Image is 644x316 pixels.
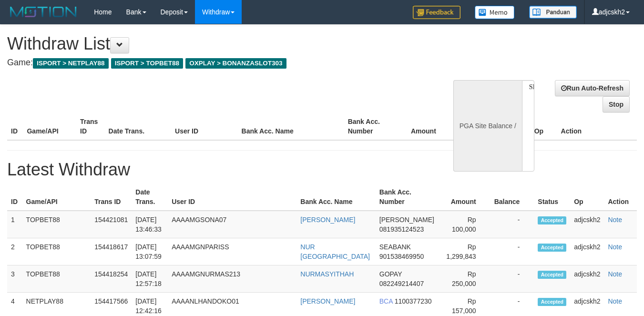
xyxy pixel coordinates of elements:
td: Rp 250,000 [439,265,491,293]
td: TOPBET88 [22,265,91,293]
td: adjcskh2 [570,265,604,293]
span: BCA [379,297,393,305]
th: Action [604,183,637,211]
td: [DATE] 13:07:59 [132,238,168,265]
th: Amount [439,183,491,211]
a: NUR [GEOGRAPHIC_DATA] [300,243,370,260]
th: ID [7,113,23,140]
th: Trans ID [76,113,105,140]
th: Op [570,183,604,211]
td: Rp 1,299,843 [439,238,491,265]
img: MOTION_logo.png [7,5,80,19]
th: Status [534,183,570,211]
div: PGA Site Balance / [453,80,522,172]
td: AAAAMGNPARISS [168,238,296,265]
td: adjcskh2 [570,211,604,238]
th: Date Trans. [105,113,171,140]
a: Note [608,270,622,278]
a: [PERSON_NAME] [300,297,355,305]
td: [DATE] 13:46:33 [132,211,168,238]
span: OXPLAY > BONANZASLOT303 [185,58,286,69]
span: 082249214407 [379,280,424,287]
span: 081935124523 [379,225,424,233]
span: [PERSON_NAME] [379,216,434,224]
a: Run Auto-Refresh [555,80,630,96]
span: GOPAY [379,270,402,278]
td: 154418617 [91,238,132,265]
a: Note [608,297,622,305]
a: Stop [603,96,630,112]
a: NURMASYITHAH [300,270,354,278]
th: Op [531,113,557,140]
img: Button%20Memo.svg [475,6,515,19]
th: Trans ID [91,183,132,211]
th: Balance [450,113,499,140]
th: Date Trans. [132,183,168,211]
span: Accepted [538,216,566,224]
td: - [491,238,534,265]
td: 154421081 [91,211,132,238]
img: panduan.png [529,6,577,19]
th: Bank Acc. Name [238,113,344,140]
td: 3 [7,265,22,293]
th: Bank Acc. Number [344,113,398,140]
a: Note [608,243,622,251]
td: 1 [7,211,22,238]
th: User ID [168,183,296,211]
span: ISPORT > TOPBET88 [111,58,183,69]
span: Accepted [538,244,566,252]
td: 2 [7,238,22,265]
td: TOPBET88 [22,211,91,238]
th: Amount [397,113,450,140]
th: User ID [171,113,237,140]
th: Action [557,113,637,140]
span: 1100377230 [395,297,432,305]
img: Feedback.jpg [413,6,460,19]
a: Note [608,216,622,224]
h1: Withdraw List [7,34,420,53]
td: [DATE] 12:57:18 [132,265,168,293]
th: Game/API [22,183,91,211]
span: 901538469950 [379,253,424,260]
td: 154418254 [91,265,132,293]
td: adjcskh2 [570,238,604,265]
td: TOPBET88 [22,238,91,265]
td: AAAAMGNURMAS213 [168,265,296,293]
td: - [491,265,534,293]
th: Bank Acc. Number [376,183,439,211]
td: - [491,211,534,238]
h4: Game: [7,58,420,68]
th: Game/API [23,113,76,140]
span: Accepted [538,298,566,306]
span: ISPORT > NETPLAY88 [33,58,109,69]
th: ID [7,183,22,211]
td: AAAAMGSONA07 [168,211,296,238]
span: SEABANK [379,243,411,251]
th: Balance [491,183,534,211]
th: Bank Acc. Name [296,183,376,211]
span: Accepted [538,271,566,279]
td: Rp 100,000 [439,211,491,238]
h1: Latest Withdraw [7,160,637,179]
a: [PERSON_NAME] [300,216,355,224]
